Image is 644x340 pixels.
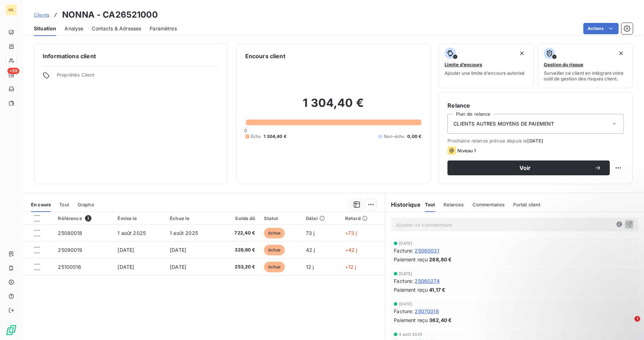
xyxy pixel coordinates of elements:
[78,202,94,207] span: Graphe
[85,215,91,221] span: 3
[58,264,81,270] span: 25100016
[425,202,435,207] span: Tout
[245,52,285,60] h6: Encours client
[620,316,637,333] iframe: Intercom live chat
[170,264,186,270] span: [DATE]
[306,215,337,221] div: Délai
[118,264,134,270] span: [DATE]
[407,133,421,140] span: 0,00 €
[6,4,17,16] div: ML
[58,230,82,236] span: 25080018
[429,256,452,263] span: 268,80 €
[43,52,219,60] h6: Informations client
[399,272,412,276] span: [DATE]
[429,316,452,324] span: 362,40 €
[222,263,255,271] span: 253,20 €
[445,70,525,76] span: Ajouter une limite d’encours autorisé
[457,148,476,153] span: Niveau 1
[527,138,543,144] span: [DATE]
[65,25,83,32] span: Analyse
[544,70,627,81] span: Surveiller ce client en intégrant votre outil de gestion des risques client.
[58,215,109,221] div: Référence
[439,43,534,88] button: Limite d’encoursAjouter une limite d’encours autorisé
[399,332,422,336] span: 4 août 2025
[394,247,413,254] span: Facture :
[31,202,51,207] span: En cours
[306,247,315,253] span: 42 j
[453,120,554,127] span: CLIENTS AUTRES MOYENS DE PAIEMENT
[222,247,255,254] span: 328,80 €
[444,202,464,207] span: Relances
[394,286,428,293] span: Paiement reçu
[503,272,644,321] iframe: Intercom notifications message
[170,215,213,221] div: Échue le
[447,160,610,175] button: Voir
[447,101,624,110] h6: Relance
[244,128,247,133] span: 0
[583,23,619,34] button: Actions
[264,262,285,272] span: échue
[345,264,356,270] span: +12 j
[544,62,583,67] span: Gestion du risque
[264,245,285,255] span: échue
[6,324,17,336] img: Logo LeanPay
[394,256,428,263] span: Paiement reçu
[513,202,540,207] span: Portail client
[34,12,49,18] span: Clients
[384,133,404,140] span: Non-échu
[59,202,69,207] span: Tout
[415,247,439,254] span: 25060031
[394,277,413,285] span: Facture :
[57,72,219,82] span: Propriétés Client
[445,62,482,67] span: Limite d’encours
[170,247,186,253] span: [DATE]
[538,43,633,88] button: Gestion du risqueSurveiller ce client en intégrant votre outil de gestion des risques client.
[150,25,177,32] span: Paramètres
[92,25,141,32] span: Contacts & Adresses
[306,230,315,236] span: 73 j
[264,215,297,221] div: Statut
[634,316,640,322] span: 1
[264,133,287,140] span: 1 304,40 €
[118,215,161,221] div: Émise le
[118,230,146,236] span: 1 août 2025
[222,230,255,237] span: 722,40 €
[473,202,505,207] span: Commentaires
[7,68,19,74] span: +99
[394,316,428,324] span: Paiement reçu
[399,241,412,245] span: [DATE]
[118,247,134,253] span: [DATE]
[385,200,421,209] h6: Historique
[345,230,357,236] span: +73 j
[222,215,255,221] div: Solde dû
[415,277,439,285] span: 25060274
[251,133,261,140] span: Échu
[394,308,413,315] span: Facture :
[399,302,412,306] span: [DATE]
[264,228,285,238] span: échue
[58,247,82,253] span: 25090019
[429,286,445,293] span: 41,17 €
[345,215,381,221] div: Retard
[170,230,198,236] span: 1 août 2025
[306,264,314,270] span: 12 j
[245,96,422,117] h2: 1 304,40 €
[34,11,49,18] a: Clients
[345,247,357,253] span: +42 j
[62,8,158,21] h3: NONNA - CA26521000
[415,308,439,315] span: 25070018
[447,138,624,144] span: Prochaine relance prévue depuis le
[456,165,594,171] span: Voir
[34,25,56,32] span: Situation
